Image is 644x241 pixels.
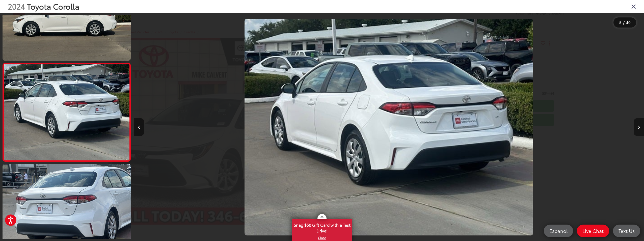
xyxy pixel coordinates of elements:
[626,19,631,25] span: 40
[8,1,25,12] span: 2024
[27,1,79,12] span: Toyota Corolla
[134,118,144,136] button: Previous image
[616,228,637,234] span: Text Us
[619,19,622,25] span: 5
[613,225,640,237] a: Text Us
[3,64,131,160] img: 2024 Toyota Corolla LE
[577,225,609,237] a: Live Chat
[634,118,644,136] button: Next image
[547,228,570,234] span: Español
[623,21,625,24] span: /
[292,220,352,235] span: Snag $50 Gift Card with a Test Drive!
[245,19,533,236] img: 2024 Toyota Corolla LE
[544,225,573,237] a: Español
[631,3,636,10] i: Close gallery
[134,19,644,236] div: 2024 Toyota Corolla LE 4
[580,228,606,234] span: Live Chat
